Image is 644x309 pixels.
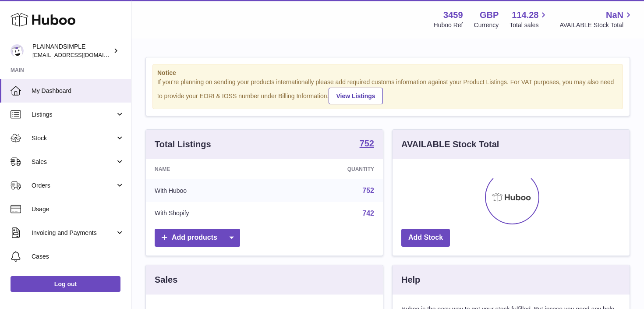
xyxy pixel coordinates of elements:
span: Sales [32,158,115,166]
div: PLAINANDSIMPLE [32,43,111,59]
span: [EMAIL_ADDRESS][DOMAIN_NAME] [32,51,129,58]
a: 114.28 Total sales [510,9,548,29]
strong: GBP [480,9,499,21]
span: Cases [32,252,124,261]
a: NaN AVAILABLE Stock Total [559,9,633,29]
span: NaN [606,9,623,21]
span: AVAILABLE Stock Total [559,21,633,29]
img: duco@plainandsimple.com [11,44,24,57]
div: If you're planning on sending your products internationally please add required customs informati... [157,78,618,104]
div: Huboo Ref [434,21,463,29]
h3: Help [401,274,420,286]
span: Total sales [510,21,548,29]
th: Quantity [274,159,383,179]
a: Add products [155,229,240,247]
span: 114.28 [512,9,538,21]
a: Log out [11,276,120,292]
a: View Listings [329,88,382,104]
span: Usage [32,205,124,213]
h3: AVAILABLE Stock Total [401,139,499,150]
span: Listings [32,110,115,119]
a: 752 [360,139,374,149]
a: Add Stock [401,229,450,247]
h3: Total Listings [155,139,211,150]
td: With Shopify [146,202,274,225]
span: Stock [32,134,115,142]
th: Name [146,159,274,179]
td: With Huboo [146,179,274,202]
a: 742 [362,210,374,217]
div: Currency [474,21,499,29]
a: 752 [362,187,374,194]
strong: 752 [360,139,374,148]
span: Invoicing and Payments [32,229,115,237]
span: My Dashboard [32,87,124,95]
span: Orders [32,181,115,190]
h3: Sales [155,274,177,286]
strong: Notice [157,69,618,77]
strong: 3459 [443,9,463,21]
